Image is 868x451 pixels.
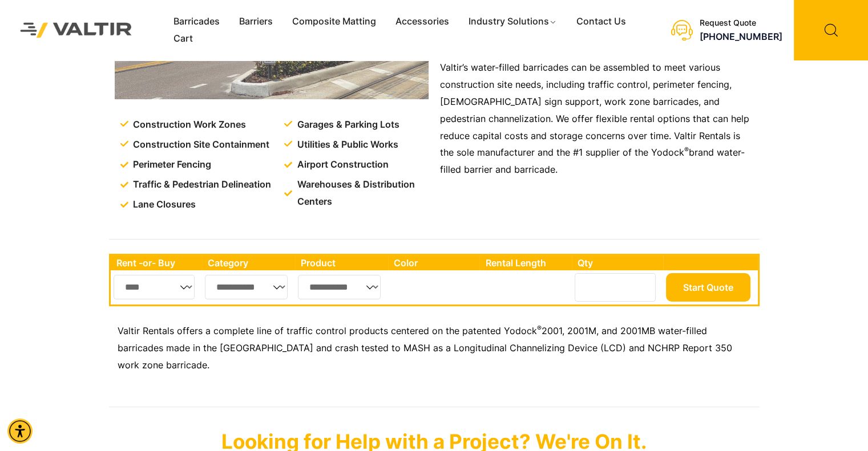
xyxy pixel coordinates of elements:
[479,255,572,270] th: Rental Length
[700,18,782,28] div: Request Quote
[386,13,459,30] a: Accessories
[388,255,480,270] th: Color
[684,145,689,154] sup: ®
[295,255,388,270] th: Product
[130,116,246,133] span: Construction Work Zones
[9,11,144,49] img: Valtir Rentals
[114,275,195,299] select: Single select
[130,196,196,213] span: Lane Closures
[294,176,431,210] span: Warehouses & Distribution Centers
[440,59,754,178] p: Valtir’s water-filled barricades can be assembled to meet various construction site needs, includ...
[575,273,656,302] input: Number
[537,324,542,332] sup: ®
[700,31,782,42] a: call (888) 496-3625
[205,275,288,299] select: Single select
[572,255,663,270] th: Qty
[666,273,750,302] button: Start Quote
[130,156,211,173] span: Perimeter Fencing
[164,30,203,47] a: Cart
[118,325,537,336] span: Valtir Rentals offers a complete line of traffic control products centered on the patented Yodock
[298,275,381,299] select: Single select
[229,13,282,30] a: Barriers
[294,116,399,133] span: Garages & Parking Lots
[294,156,389,173] span: Airport Construction
[164,13,229,30] a: Barricades
[130,176,271,193] span: Traffic & Pedestrian Delineation
[282,13,386,30] a: Composite Matting
[202,255,296,270] th: Category
[294,136,398,153] span: Utilities & Public Works
[111,255,202,270] th: Rent -or- Buy
[459,13,567,30] a: Industry Solutions
[130,136,269,153] span: Construction Site Containment
[118,325,732,371] span: 2001, 2001M, and 2001MB water-filled barricades made in the [GEOGRAPHIC_DATA] and crash tested to...
[567,13,636,30] a: Contact Us
[7,419,33,444] div: Accessibility Menu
